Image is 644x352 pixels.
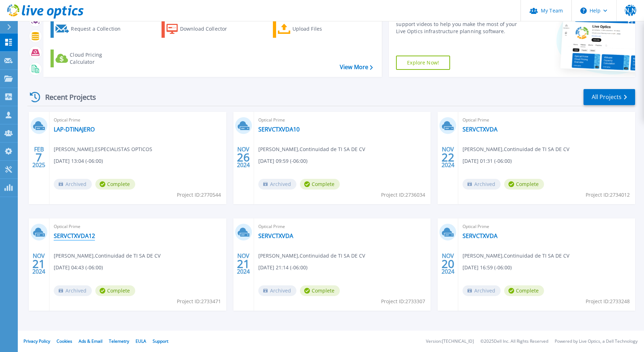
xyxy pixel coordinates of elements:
span: [DATE] 16:59 (-06:00) [463,264,512,271]
span: Complete [504,179,544,190]
span: [PERSON_NAME] , Continuidad de TI SA DE CV [258,145,365,153]
span: Archived [258,179,296,190]
a: EULA [136,338,146,344]
a: SERVCTXVDA [463,232,497,239]
div: NOV 2024 [441,144,455,170]
div: FEB 2025 [32,144,46,170]
div: Find tutorials, instructional guides and other support videos to help you make the most of your L... [396,14,521,35]
a: SERVCTXVDA12 [54,232,95,239]
a: SERVCTXVDA [258,232,293,239]
span: 21 [237,261,250,267]
a: Upload Files [273,20,352,38]
span: Optical Prime [54,223,222,231]
span: Optical Prime [258,223,427,231]
a: LAP-DTINAJERO [54,126,95,133]
span: [DATE] 13:04 (-06:00) [54,157,103,165]
a: Explore Now! [396,56,450,70]
span: Optical Prime [54,116,222,124]
span: 26 [237,154,250,160]
span: Archived [463,179,501,190]
li: © 2025 Dell Inc. All Rights Reserved [480,339,548,344]
a: Privacy Policy [23,338,50,344]
div: NOV 2024 [237,251,250,277]
span: [PERSON_NAME] , Continuidad de TI SA DE CV [54,252,160,260]
span: Project ID: 2734012 [586,191,630,199]
span: [PERSON_NAME] , ESPECIALISTAS OPTICOS [54,145,152,153]
span: Optical Prime [463,116,631,124]
a: Telemetry [109,338,129,344]
a: Download Collector [162,20,241,38]
span: 7 [36,154,42,160]
span: Optical Prime [463,223,631,231]
div: Request a Collection [71,22,128,36]
li: Version: [TECHNICAL_ID] [426,339,474,344]
span: Optical Prime [258,116,427,124]
span: [DATE] 09:59 (-06:00) [258,157,307,165]
div: Download Collector [180,22,237,36]
span: [DATE] 01:31 (-06:00) [463,157,512,165]
span: Complete [300,285,340,296]
span: Complete [300,179,340,190]
a: SERVCTXVDA [463,126,497,133]
a: Ads & Email [79,338,102,344]
span: Project ID: 2770544 [177,191,221,199]
span: Complete [95,285,135,296]
span: Project ID: 2733471 [177,297,221,305]
span: 21 [32,261,45,267]
span: [DATE] 21:14 (-06:00) [258,264,307,271]
a: View More [340,64,373,71]
div: NOV 2024 [32,251,46,277]
span: Archived [54,285,92,296]
span: Archived [54,179,92,190]
div: Upload Files [292,22,349,36]
div: Recent Projects [27,88,106,106]
span: Archived [258,285,296,296]
span: [DATE] 04:43 (-06:00) [54,264,103,271]
span: Complete [504,285,544,296]
a: Cookies [57,338,72,344]
a: SERVCTXVDA10 [258,126,300,133]
span: 22 [442,154,454,160]
span: [PERSON_NAME] , Continuidad de TI SA DE CV [258,252,365,260]
span: [PERSON_NAME] , Continuidad de TI SA DE CV [463,252,569,260]
span: Project ID: 2733307 [381,297,425,305]
span: Complete [95,179,135,190]
span: 20 [442,261,454,267]
a: Cloud Pricing Calculator [51,50,130,67]
a: Request a Collection [51,20,130,38]
div: NOV 2024 [441,251,455,277]
span: Archived [463,285,501,296]
div: Cloud Pricing Calculator [70,51,127,66]
span: [PERSON_NAME] , Continuidad de TI SA DE CV [463,145,569,153]
span: Project ID: 2736034 [381,191,425,199]
li: Powered by Live Optics, a Dell Technology [555,339,638,344]
a: All Projects [584,89,635,105]
div: NOV 2024 [237,144,250,170]
span: Project ID: 2733248 [586,297,630,305]
a: Support [153,338,168,344]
